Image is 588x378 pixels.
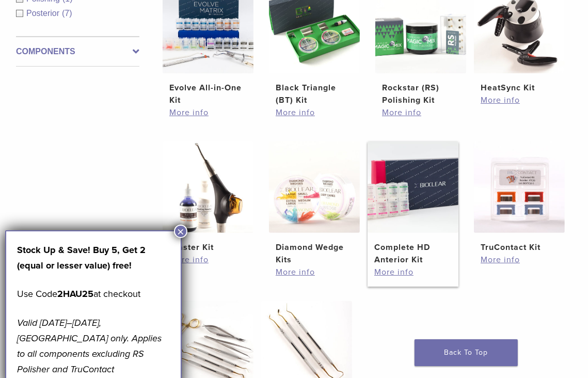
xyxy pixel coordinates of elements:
img: Diamond Wedge Kits [269,141,360,232]
a: More info [276,106,353,119]
h2: TruContact Kit [481,241,558,254]
h2: Evolve All-in-One Kit [169,82,247,106]
a: TruContact KitTruContact Kit [474,141,565,253]
a: Diamond Wedge KitsDiamond Wedge Kits [269,141,360,265]
img: Complete HD Anterior Kit [368,141,458,232]
a: More info [481,94,558,106]
img: TruContact Kit [474,141,565,232]
h2: Rockstar (RS) Polishing Kit [382,82,459,106]
a: More info [382,106,459,119]
h2: Diamond Wedge Kits [276,241,353,266]
strong: Stock Up & Save! Buy 5, Get 2 (equal or lesser value) free! [17,244,146,271]
img: Blaster Kit [163,141,253,232]
label: Components [16,45,139,58]
a: Back To Top [415,339,518,366]
a: More info [169,254,247,266]
p: Use Code at checkout [17,286,170,302]
a: More info [481,254,558,266]
a: More info [276,266,353,278]
a: More info [169,106,247,119]
h2: HeatSync Kit [481,82,558,94]
a: Complete HD Anterior KitComplete HD Anterior Kit [368,141,458,265]
span: (7) [62,9,72,18]
strong: 2HAU25 [57,288,93,300]
span: Posterior [26,9,62,18]
a: Blaster KitBlaster Kit [163,141,253,253]
em: Valid [DATE]–[DATE], [GEOGRAPHIC_DATA] only. Applies to all components excluding RS Polisher and ... [17,317,162,375]
h2: Complete HD Anterior Kit [374,241,452,266]
a: More info [374,266,452,278]
h2: Black Triangle (BT) Kit [276,82,353,106]
button: Close [174,225,187,238]
h2: Blaster Kit [169,241,247,254]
